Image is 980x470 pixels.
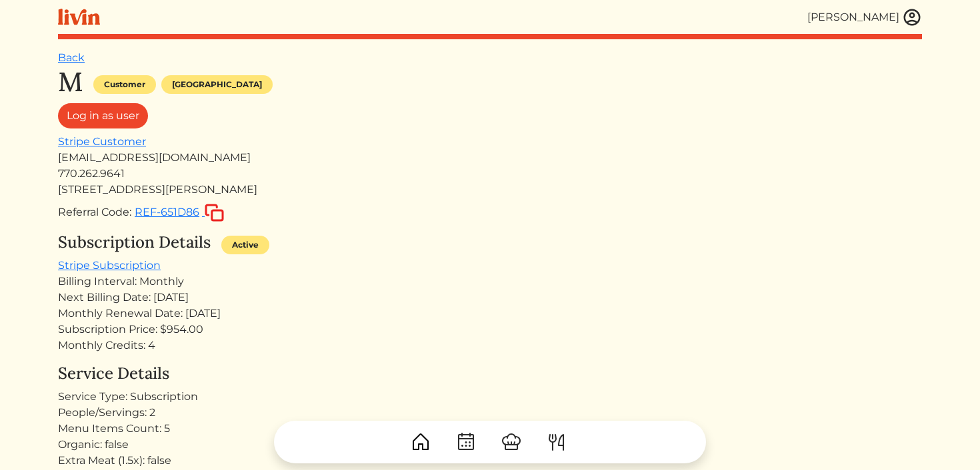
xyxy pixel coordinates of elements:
[410,431,431,453] img: House-9bf13187bcbb5817f509fe5e7408150f90897510c4275e13d0d5fca38e0b5951.svg
[58,405,922,421] div: People/Servings: 2
[58,290,922,306] div: Next Billing Date: [DATE]
[546,431,567,453] img: ForkKnife-55491504ffdb50bab0c1e09e7649658475375261d09fd45db06cec23bce548bf.svg
[807,9,899,25] div: [PERSON_NAME]
[58,364,922,383] h4: Service Details
[58,274,922,290] div: Billing Interval: Monthly
[501,431,522,453] img: ChefHat-a374fb509e4f37eb0702ca99f5f64f3b6956810f32a249b33092029f8484b388.svg
[58,135,146,148] a: Stripe Customer
[93,75,156,94] div: Customer
[58,233,211,252] h4: Subscription Details
[58,103,148,128] a: Log in as user
[135,206,199,218] span: REF-651D86
[58,9,100,25] img: livin-logo-a0d97d1a881af30f6274990eb6222085a2533c92bbd1e4f22c21b4f0d0e3210c.svg
[58,166,922,182] div: 770.262.9641
[205,204,224,222] img: copy-c88c4d5ff2289bbd861d3078f624592c1430c12286b036973db34a3c10e19d95.svg
[58,206,131,218] span: Referral Code:
[58,322,922,338] div: Subscription Price: $954.00
[161,75,273,94] div: [GEOGRAPHIC_DATA]
[134,203,225,222] button: REF-651D86
[902,7,922,27] img: user_account-e6e16d2ec92f44fc35f99ef0dc9cddf60790bfa021a6ecb1c896eb5d2907b31c.svg
[58,51,85,64] a: Back
[58,306,922,322] div: Monthly Renewal Date: [DATE]
[58,182,922,198] div: [STREET_ADDRESS][PERSON_NAME]
[58,66,83,98] h1: M
[455,431,477,453] img: CalendarDots-5bcf9d9080389f2a281d69619e1c85352834be518fbc73d9501aef674afc0d57.svg
[58,389,922,405] div: Service Type: Subscription
[221,236,269,254] div: Active
[58,259,161,272] a: Stripe Subscription
[58,338,922,353] div: Monthly Credits: 4
[58,150,922,166] div: [EMAIL_ADDRESS][DOMAIN_NAME]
